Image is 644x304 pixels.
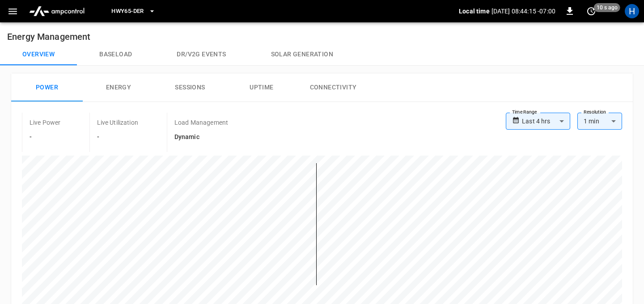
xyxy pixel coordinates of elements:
span: HWY65-DER [111,6,144,17]
button: set refresh interval [584,4,598,18]
button: Power [11,73,83,102]
button: HWY65-DER [108,3,159,20]
label: Time Range [512,109,537,116]
img: ampcontrol.io logo [25,3,88,20]
button: Sessions [154,73,226,102]
div: profile-icon [625,4,639,18]
button: Solar generation [249,44,356,65]
button: Energy [83,73,154,102]
button: Dr/V2G events [154,44,248,65]
button: Connectivity [297,73,369,102]
h6: - [97,132,138,142]
p: Local time [459,7,490,16]
p: Load Management [174,118,228,127]
div: Last 4 hrs [522,113,570,130]
button: Baseload [77,44,154,65]
h6: - [30,132,61,142]
button: Uptime [226,73,297,102]
h6: Dynamic [174,132,228,142]
label: Resolution [584,109,606,116]
span: 10 s ago [594,3,620,12]
div: 1 min [577,113,622,130]
p: Live Power [30,118,61,127]
p: Live Utilization [97,118,138,127]
p: [DATE] 08:44:15 -07:00 [491,7,555,16]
